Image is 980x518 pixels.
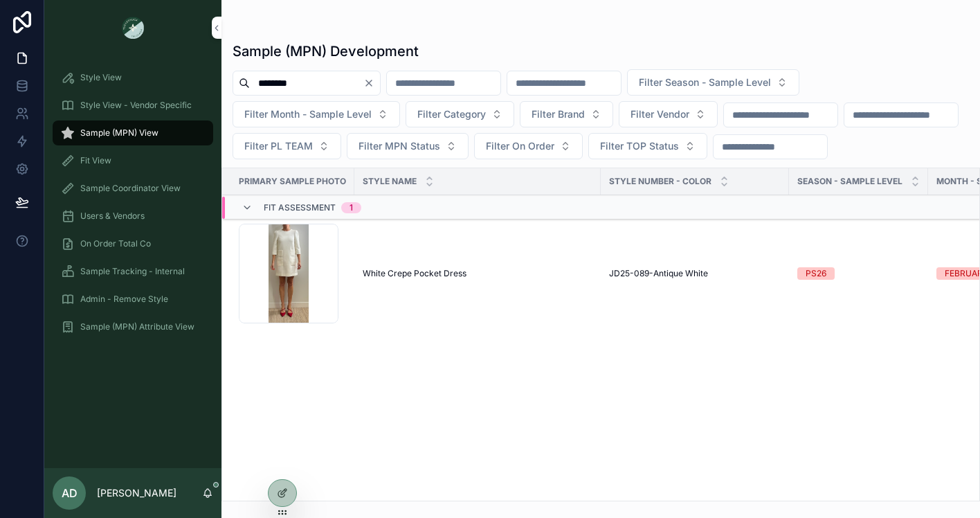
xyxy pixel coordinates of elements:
[244,107,372,121] span: Filter Month - Sample Level
[53,120,213,145] a: Sample (MPN) View
[264,202,336,213] span: Fit Assessment
[363,176,417,187] span: Style Name
[406,101,514,127] button: Select Button
[122,17,144,39] img: App logo
[474,133,583,159] button: Select Button
[609,176,711,187] span: Style Number - Color
[797,267,920,280] a: PS26
[600,139,679,153] span: Filter TOP Status
[80,238,151,249] span: On Order Total Co
[53,176,213,201] a: Sample Coordinator View
[80,127,158,139] span: Sample (MPN) View
[233,133,341,159] button: Select Button
[80,183,181,194] span: Sample Coordinator View
[80,211,145,222] span: Users & Vendors
[363,78,380,89] button: Clear
[53,259,213,284] a: Sample Tracking - Internal
[359,139,440,153] span: Filter MPN Status
[233,101,400,127] button: Select Button
[80,294,168,305] span: Admin - Remove Style
[80,72,122,83] span: Style View
[53,287,213,312] a: Admin - Remove Style
[532,107,585,121] span: Filter Brand
[619,101,718,127] button: Select Button
[44,55,221,357] div: scrollable content
[53,231,213,256] a: On Order Total Co
[80,155,111,166] span: Fit View
[639,75,771,89] span: Filter Season - Sample Level
[806,267,826,280] div: PS26
[363,268,466,279] span: White Crepe Pocket Dress
[80,321,194,332] span: Sample (MPN) Attribute View
[244,139,313,153] span: Filter PL TEAM
[588,133,707,159] button: Select Button
[797,176,902,187] span: Season - Sample Level
[350,202,353,213] div: 1
[53,204,213,229] a: Users & Vendors
[347,133,469,159] button: Select Button
[486,139,554,153] span: Filter On Order
[53,93,213,118] a: Style View - Vendor Specific
[80,266,185,277] span: Sample Tracking - Internal
[520,101,613,127] button: Select Button
[609,268,708,279] span: JD25-089-Antique White
[80,100,192,111] span: Style View - Vendor Specific
[233,42,419,61] h1: Sample (MPN) Development
[609,268,781,279] a: JD25-089-Antique White
[363,268,592,279] a: White Crepe Pocket Dress
[62,485,78,501] span: AD
[630,107,689,121] span: Filter Vendor
[53,314,213,339] a: Sample (MPN) Attribute View
[53,148,213,173] a: Fit View
[239,176,346,187] span: Primary Sample Photo
[53,65,213,90] a: Style View
[97,486,176,500] p: [PERSON_NAME]
[627,69,799,96] button: Select Button
[417,107,486,121] span: Filter Category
